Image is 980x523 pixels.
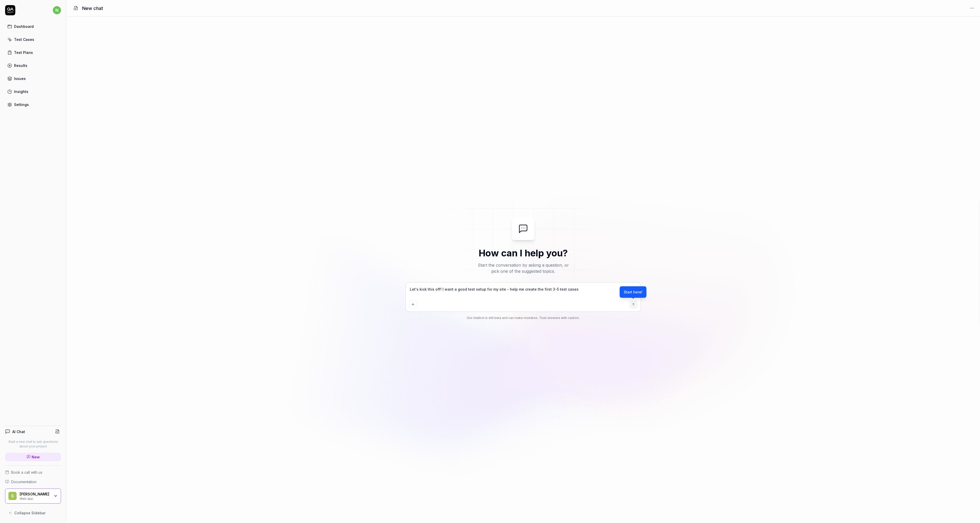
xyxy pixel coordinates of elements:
[20,496,50,500] div: Web app
[409,300,417,308] button: Add attachment
[53,5,61,15] button: n
[8,492,17,500] span: S
[5,479,61,484] a: Documentation
[12,429,25,434] h4: AI Chat
[5,508,61,518] button: Collapse Sidebar
[53,6,61,14] span: n
[14,37,34,42] div: Test Cases
[32,454,40,460] span: New
[5,74,61,84] a: Issues
[82,5,103,12] h1: New chat
[20,492,50,496] div: Sam
[14,76,26,81] div: Issues
[14,24,34,29] div: Dashboard
[5,21,61,31] a: Dashboard
[5,61,61,70] a: Results
[5,453,61,461] a: New
[5,47,61,57] a: Test Plans
[14,102,29,107] div: Settings
[14,510,46,516] span: Collapse Sidebar
[14,89,28,94] div: Insights
[11,479,36,484] span: Documentation
[11,470,42,475] span: Book a call with us
[620,286,646,298] div: Start here!
[5,100,61,110] a: Settings
[5,439,61,449] p: Start a new chat to ask questions about your project
[5,489,61,504] button: S[PERSON_NAME]Web app
[406,316,641,320] div: Our chatbot is still beta and can make mistakes. Trust answers with caution.
[14,50,33,55] div: Test Plans
[5,470,61,475] a: Book a call with us
[14,63,27,68] div: Results
[5,34,61,44] a: Test Cases
[409,286,638,298] textarea: Let's kick this off! I want a good test setup for my site - help me create the first 3-5 test cases
[5,87,61,97] a: Insights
